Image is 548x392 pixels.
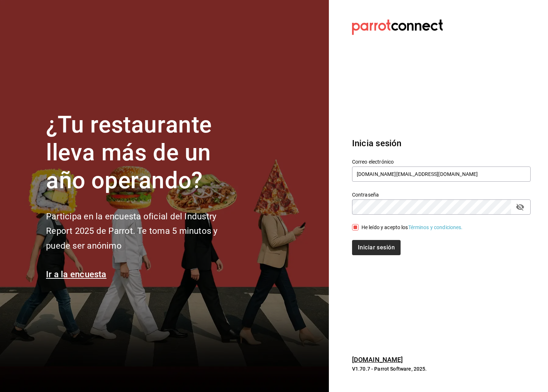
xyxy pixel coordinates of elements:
[361,224,463,231] div: He leído y acepto los
[352,159,531,164] label: Correo electrónico
[352,365,531,372] p: V1.70.7 - Parrot Software, 2025.
[408,224,463,230] a: Términos y condiciones.
[352,240,401,255] button: Iniciar sesión
[514,201,526,213] button: passwordField
[46,111,242,194] h1: ¿Tu restaurante lleva más de un año operando?
[352,167,531,182] input: Ingresa tu correo electrónico
[352,356,403,363] a: [DOMAIN_NAME]
[46,269,106,279] a: Ir a la encuesta
[352,137,531,150] h3: Inicia sesión
[352,192,531,197] label: Contraseña
[46,209,242,253] h2: Participa en la encuesta oficial del Industry Report 2025 de Parrot. Te toma 5 minutos y puede se...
